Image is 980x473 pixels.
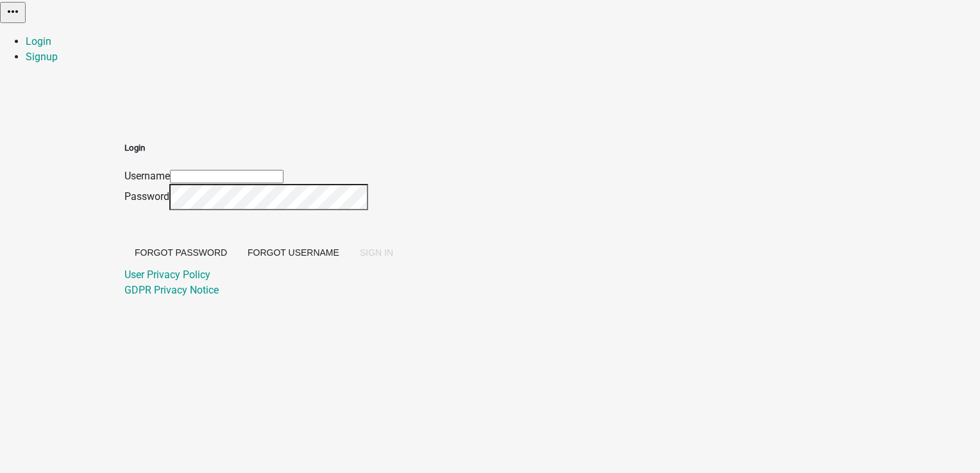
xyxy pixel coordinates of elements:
[26,51,58,63] a: Signup
[124,170,170,182] label: Username
[124,190,169,203] label: Password
[5,4,21,19] i: more_horiz
[360,247,393,258] span: SIGN IN
[237,241,350,264] button: Forgot Username
[26,35,51,47] a: Login
[350,241,403,264] button: SIGN IN
[124,284,219,296] a: GDPR Privacy Notice
[124,142,403,154] h5: Login
[124,241,237,264] button: Forgot Password
[124,269,210,281] a: User Privacy Policy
